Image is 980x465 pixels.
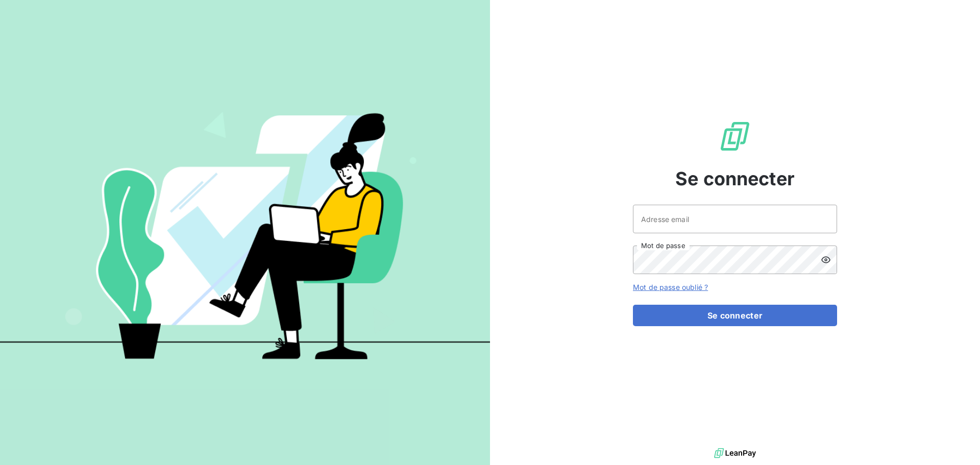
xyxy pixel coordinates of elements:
input: placeholder [633,205,837,233]
a: Mot de passe oublié ? [633,283,708,291]
button: Se connecter [633,305,837,326]
span: Se connecter [675,165,795,192]
img: logo [714,446,756,461]
img: Logo LeanPay [719,120,751,153]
